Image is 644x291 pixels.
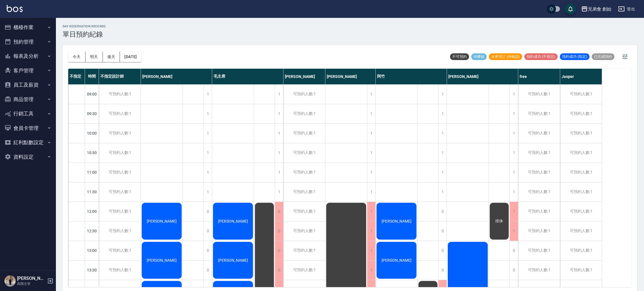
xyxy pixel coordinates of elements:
[367,104,375,123] div: 1
[99,221,141,241] div: 可預約人數:1
[203,241,212,260] div: 0
[275,163,283,182] div: 1
[146,258,178,263] span: [PERSON_NAME]
[510,104,518,123] div: 1
[17,281,46,286] p: 高階主管
[63,30,106,38] h3: 單日預約紀錄
[518,182,560,202] div: 可預約人數:1
[518,143,560,163] div: 可預約人數:1
[438,182,447,202] div: 1
[565,3,576,15] button: save
[283,261,325,280] div: 可預約人數:1
[367,202,375,221] div: 1
[99,182,141,202] div: 可預約人數:1
[367,221,375,241] div: 1
[283,104,325,123] div: 可預約人數:1
[99,163,141,182] div: 可預約人數:1
[85,260,99,280] div: 13:30
[17,276,46,281] h5: [PERSON_NAME]
[275,124,283,143] div: 1
[438,221,447,241] div: 0
[560,182,602,202] div: 可預約人數:1
[85,221,99,241] div: 12:30
[438,124,447,143] div: 1
[212,69,283,84] div: 毛主席
[217,258,249,263] span: [PERSON_NAME]
[275,241,283,260] div: 0
[560,85,602,104] div: 可預約人數:1
[447,69,518,84] div: [PERSON_NAME]
[275,261,283,280] div: 0
[283,143,325,163] div: 可預約人數:1
[518,163,560,182] div: 可預約人數:1
[518,221,560,241] div: 可預約人數:1
[103,52,120,62] button: 後天
[518,202,560,221] div: 可預約人數:1
[2,78,54,92] button: 員工及薪資
[510,124,518,143] div: 1
[376,69,447,84] div: 阿竹
[560,241,602,260] div: 可預約人數:1
[283,182,325,202] div: 可預約人數:1
[438,261,447,280] div: 0
[275,221,283,241] div: 0
[450,54,469,59] span: 不可預約
[275,104,283,123] div: 1
[2,20,54,35] button: 櫃檯作業
[283,85,325,104] div: 可預約人數:1
[68,69,85,84] div: 不指定
[560,54,589,59] span: 預約成功 (指定)
[85,69,99,84] div: 時間
[99,202,141,221] div: 可預約人數:1
[518,85,560,104] div: 可預約人數:1
[438,241,447,260] div: 0
[2,35,54,49] button: 預約管理
[489,54,522,59] span: 未來預訂 (待確認)
[203,85,212,104] div: 1
[510,241,518,260] div: 0
[99,143,141,163] div: 可預約人數:1
[579,3,614,15] button: 兄弟會 創始
[203,202,212,221] div: 0
[560,221,602,241] div: 可預約人數:1
[275,143,283,163] div: 1
[2,150,54,164] button: 資料設定
[2,121,54,135] button: 會員卡管理
[524,54,558,59] span: 預約成功 (不指定)
[380,219,413,223] span: [PERSON_NAME]
[217,219,249,223] span: [PERSON_NAME]
[99,124,141,143] div: 可預約人數:1
[2,92,54,107] button: 商品管理
[510,202,518,221] div: 1
[380,258,413,263] span: [PERSON_NAME]
[518,69,560,84] div: free
[99,69,141,84] div: 不指定設計師
[4,275,16,287] img: Person
[510,261,518,280] div: 0
[283,241,325,260] div: 可預約人數:1
[367,261,375,280] div: 1
[367,163,375,182] div: 1
[283,124,325,143] div: 可預約人數:1
[560,104,602,123] div: 可預約人數:1
[85,241,99,260] div: 13:00
[283,69,325,84] div: [PERSON_NAME]
[510,163,518,182] div: 1
[203,143,212,163] div: 1
[367,124,375,143] div: 1
[438,163,447,182] div: 1
[85,104,99,123] div: 09:30
[85,163,99,182] div: 11:00
[203,261,212,280] div: 0
[510,182,518,202] div: 1
[518,241,560,260] div: 可預約人數:1
[63,25,106,28] h2: day Reservation records
[560,143,602,163] div: 可預約人數:1
[2,106,54,121] button: 行銷工具
[560,261,602,280] div: 可預約人數:1
[85,143,99,163] div: 10:30
[588,6,611,13] div: 兄弟會 創始
[283,221,325,241] div: 可預約人數:1
[518,261,560,280] div: 可預約人數:1
[494,219,504,224] span: 排休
